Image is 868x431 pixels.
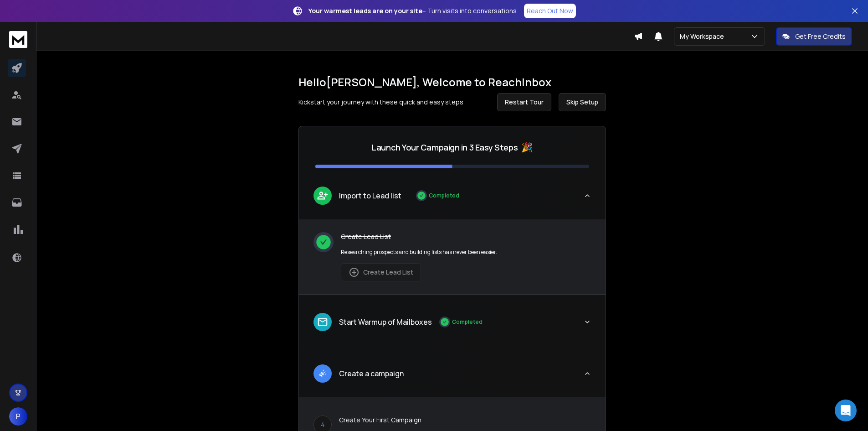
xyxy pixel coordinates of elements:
[776,27,852,46] button: Get Free Credits
[308,6,422,15] strong: Your warmest leads are on your site
[339,317,432,327] p: Start Warmup of Mailboxes
[299,357,606,397] button: leadCreate a campaign
[341,232,591,241] p: Create Lead List
[339,415,543,425] p: Create Your First Campaign
[339,190,401,201] p: Import to Lead list
[317,316,329,328] img: lead
[308,6,517,16] p: – Turn visits into conversations
[559,93,606,111] button: Skip Setup
[835,400,857,421] div: Open Intercom Messenger
[680,32,728,41] p: My Workspace
[9,407,27,426] button: P
[341,249,591,256] p: Researching prospects and building lists has never been easier.
[566,98,598,107] span: Skip Setup
[524,4,576,18] a: Reach Out Now
[429,192,459,199] p: Completed
[452,318,483,326] p: Completed
[497,93,551,111] button: Restart Tour
[527,6,573,16] p: Reach Out Now
[317,190,329,201] img: lead
[317,368,329,379] img: lead
[299,306,606,346] button: leadStart Warmup of MailboxesCompleted
[339,368,404,379] p: Create a campaign
[299,219,606,294] div: leadImport to Lead listCompleted
[372,141,518,154] p: Launch Your Campaign in 3 Easy Steps
[298,75,606,89] h1: Hello [PERSON_NAME] , Welcome to ReachInbox
[795,32,846,41] p: Get Free Credits
[298,98,463,107] p: Kickstart your journey with these quick and easy steps
[9,31,27,48] img: logo
[299,179,606,219] button: leadImport to Lead listCompleted
[521,141,533,154] span: 🎉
